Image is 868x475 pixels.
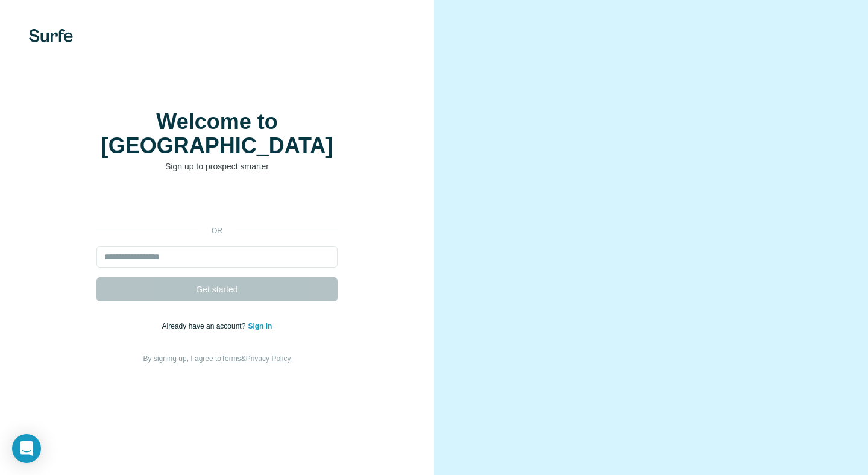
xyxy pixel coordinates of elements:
[96,160,338,172] p: Sign up to prospect smarter
[162,322,248,330] span: Already have an account?
[198,225,236,236] p: or
[221,354,241,363] a: Terms
[90,190,344,217] iframe: Sign in with Google Button
[143,354,291,363] span: By signing up, I agree to &
[248,322,272,330] a: Sign in
[246,354,291,363] a: Privacy Policy
[29,29,73,42] img: Surfe's logo
[96,110,338,158] h1: Welcome to [GEOGRAPHIC_DATA]
[12,434,41,463] div: Open Intercom Messenger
